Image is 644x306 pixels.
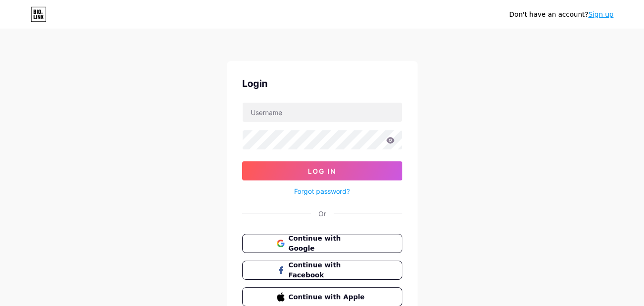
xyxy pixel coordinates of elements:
[308,167,336,175] span: Log In
[242,261,402,280] button: Continue with Facebook
[318,209,326,219] div: Or
[242,161,402,180] button: Log In
[509,10,613,20] div: Don't have an account?
[288,292,367,302] span: Continue with Apple
[288,233,367,253] span: Continue with Google
[242,234,402,253] button: Continue with Google
[588,11,613,18] a: Sign up
[294,186,350,196] a: Forgot password?
[243,103,402,122] input: Username
[288,260,367,280] span: Continue with Facebook
[242,76,402,91] div: Login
